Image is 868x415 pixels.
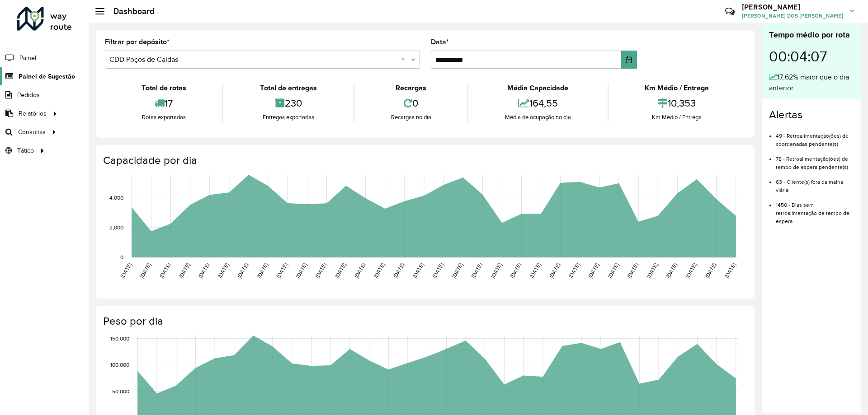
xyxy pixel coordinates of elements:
text: [DATE] [528,262,542,279]
text: 100,000 [110,362,129,368]
text: [DATE] [490,262,503,279]
div: Total de entregas [226,83,351,93]
text: [DATE] [411,262,425,279]
span: Pedidos [17,90,40,100]
div: Recargas no dia [357,113,465,122]
span: Consultas [18,127,46,137]
text: [DATE] [451,262,464,279]
text: 50,000 [112,388,129,394]
text: [DATE] [334,262,347,279]
text: [DATE] [236,262,249,279]
text: [DATE] [353,262,366,279]
text: [DATE] [158,262,171,279]
div: 17,62% maior que o dia anterior [769,72,854,93]
div: 164,55 [471,93,605,113]
div: Recargas [357,83,465,93]
text: [DATE] [684,262,698,279]
text: 4,000 [109,195,123,201]
h4: Peso por dia [103,315,745,328]
text: [DATE] [275,262,288,279]
text: [DATE] [587,262,600,279]
text: [DATE] [431,262,444,279]
text: [DATE] [704,262,717,279]
a: Contato Rápido [720,2,740,21]
div: Km Médio / Entrega [611,113,743,122]
text: 0 [120,254,123,260]
label: Filtrar por depósito [105,37,170,47]
div: 00:04:07 [769,41,854,72]
span: [PERSON_NAME] DOS [PERSON_NAME] [742,12,843,20]
div: Km Médio / Entrega [611,83,743,93]
text: 150,000 [110,336,129,341]
text: [DATE] [392,262,405,279]
text: [DATE] [646,262,659,279]
label: Data [431,37,449,47]
text: [DATE] [723,262,736,279]
span: Painel [19,53,36,63]
button: Choose Date [621,51,637,69]
text: [DATE] [373,262,386,279]
li: 63 - Cliente(s) fora da malha viária [776,171,854,194]
li: 78 - Retroalimentação(ões) de tempo de espera pendente(s) [776,148,854,171]
text: [DATE] [197,262,210,279]
span: Tático [17,146,34,155]
text: [DATE] [665,262,678,279]
div: 0 [357,93,465,113]
text: [DATE] [548,262,561,279]
div: 10,353 [611,93,743,113]
text: [DATE] [509,262,522,279]
h2: Dashboard [104,6,155,16]
text: [DATE] [119,262,132,279]
text: [DATE] [139,262,152,279]
div: Rotas exportadas [107,113,220,122]
text: [DATE] [178,262,191,279]
h3: [PERSON_NAME] [742,3,843,11]
text: [DATE] [314,262,327,279]
div: Tempo médio por rota [769,29,854,41]
text: [DATE] [295,262,308,279]
div: Total de rotas [107,83,220,93]
div: Média de ocupação no dia [471,113,605,122]
div: Média Capacidade [471,83,605,93]
li: 49 - Retroalimentação(ões) de coordenadas pendente(s) [776,125,854,148]
text: [DATE] [567,262,580,279]
h4: Alertas [769,108,854,121]
text: [DATE] [470,262,483,279]
div: Entregas exportadas [226,113,351,122]
h4: Capacidade por dia [103,154,745,167]
text: [DATE] [626,262,639,279]
div: 17 [107,93,220,113]
text: [DATE] [217,262,230,279]
text: [DATE] [607,262,620,279]
text: [DATE] [256,262,269,279]
text: 2,000 [109,224,123,230]
div: 230 [226,93,351,113]
span: Relatórios [19,109,47,118]
span: Clear all [401,54,409,65]
span: Painel de Sugestão [19,72,75,81]
li: 1450 - Dias sem retroalimentação de tempo de espera [776,194,854,225]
